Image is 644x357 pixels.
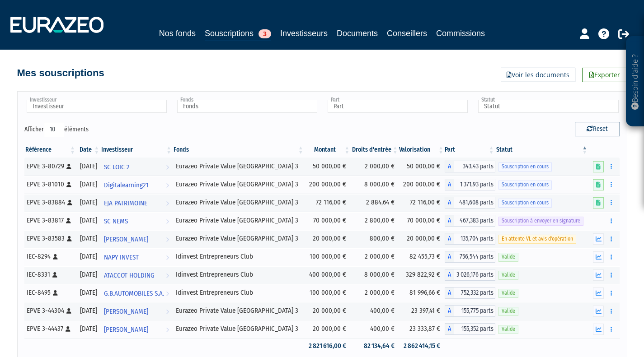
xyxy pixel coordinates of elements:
[351,194,399,212] td: 2 884,64 €
[166,303,169,320] i: Voir l'investisseur
[176,216,301,225] div: Eurazeo Private Value [GEOGRAPHIC_DATA] 3
[53,290,58,296] i: [Français] Personne physique
[67,236,72,241] i: [Français] Personne physique
[351,248,399,266] td: 2 000,00 €
[630,41,640,122] p: Besoin d'aide ?
[80,252,97,261] div: [DATE]
[445,142,495,158] th: Part: activer pour trier la colonne par ordre croissant
[436,27,485,40] a: Commissions
[305,284,351,302] td: 100 000,00 €
[27,306,74,315] div: EPVE 3-44304
[305,194,351,212] td: 72 116,00 €
[445,197,454,209] span: A
[166,321,169,338] i: Voir l'investisseur
[454,287,495,299] span: 752,332 parts
[351,142,399,158] th: Droits d'entrée: activer pour trier la colonne par ordre croissant
[166,285,169,302] i: Voir l'investisseur
[66,326,71,332] i: [Français] Personne physique
[445,287,495,299] div: A - Idinvest Entrepreneurs Club
[27,198,74,207] div: EPVE 3-83884
[176,288,301,297] div: Idinvest Entrepreneurs Club
[80,288,97,297] div: [DATE]
[80,216,97,225] div: [DATE]
[100,266,173,284] a: ATACCOT HOLDING
[445,179,495,190] div: A - Eurazeo Private Value Europe 3
[166,195,169,212] i: Voir l'investisseur
[100,212,173,230] a: SC NEMS
[166,213,169,230] i: Voir l'investisseur
[445,305,454,317] span: A
[80,162,97,171] div: [DATE]
[445,251,495,263] div: A - Idinvest Entrepreneurs Club
[80,180,97,189] div: [DATE]
[445,323,495,335] div: A - Eurazeo Private Value Europe 3
[100,284,173,302] a: G.B.AUTOMOBILES S.A.
[399,248,445,266] td: 82 455,73 €
[445,269,495,281] div: A - Idinvest Entrepreneurs Club
[399,284,445,302] td: 81 996,66 €
[100,176,173,194] a: Digitalearning21
[100,230,173,248] a: [PERSON_NAME]
[104,177,149,194] span: Digitalearning21
[305,320,351,338] td: 20 000,00 €
[498,162,552,171] span: Souscription en cours
[104,285,164,302] span: G.B.AUTOMOBILES S.A.
[53,254,58,260] i: [Français] Personne physique
[305,176,351,194] td: 200 000,00 €
[454,269,495,281] span: 3 026,176 parts
[259,29,271,38] span: 3
[27,270,74,279] div: IEC-8331
[399,302,445,320] td: 23 397,41 €
[27,288,74,297] div: IEC-8495
[104,231,148,248] span: [PERSON_NAME]
[498,325,518,334] span: Valide
[399,230,445,248] td: 20 000,00 €
[399,176,445,194] td: 200 000,00 €
[351,212,399,230] td: 2 800,00 €
[166,177,169,194] i: Voir l'investisseur
[498,271,518,279] span: Valide
[176,234,301,243] div: Eurazeo Private Value [GEOGRAPHIC_DATA] 3
[205,27,271,41] a: Souscriptions3
[454,179,495,190] span: 1 371,93 parts
[445,179,454,190] span: A
[159,27,196,40] a: Nos fonds
[27,180,74,189] div: EPVE 3-81010
[100,302,173,320] a: [PERSON_NAME]
[66,182,71,187] i: [Français] Personne physique
[80,198,97,207] div: [DATE]
[399,158,445,176] td: 50 000,00 €
[66,218,71,223] i: [Français] Personne physique
[176,162,301,171] div: Eurazeo Private Value [GEOGRAPHIC_DATA] 3
[498,181,552,189] span: Souscription en cours
[399,194,445,212] td: 72 116,00 €
[305,302,351,320] td: 20 000,00 €
[351,176,399,194] td: 8 000,00 €
[104,213,128,230] span: SC NEMS
[104,267,155,284] span: ATACCOT HOLDING
[100,142,173,158] th: Investisseur: activer pour trier la colonne par ordre croissant
[305,338,351,354] td: 2 821 616,00 €
[351,338,399,354] td: 82 134,64 €
[495,142,589,158] th: Statut : activer pour trier la colonne par ordre d&eacute;croissant
[104,159,130,176] span: SC LOIC 2
[176,180,301,189] div: Eurazeo Private Value [GEOGRAPHIC_DATA] 3
[351,320,399,338] td: 400,00 €
[445,161,495,172] div: A - Eurazeo Private Value Europe 3
[173,142,305,158] th: Fonds: activer pour trier la colonne par ordre croissant
[104,321,148,338] span: [PERSON_NAME]
[445,161,454,172] span: A
[166,249,169,266] i: Voir l'investisseur
[501,68,575,82] a: Voir les documents
[445,215,454,227] span: A
[498,199,552,207] span: Souscription en cours
[454,305,495,317] span: 155,775 parts
[176,270,301,279] div: Idinvest Entrepreneurs Club
[454,215,495,227] span: 467,383 parts
[337,27,378,40] a: Documents
[498,253,518,261] span: Valide
[305,248,351,266] td: 100 000,00 €
[305,142,351,158] th: Montant: activer pour trier la colonne par ordre croissant
[27,162,74,171] div: EPVE 3-80729
[166,231,169,248] i: Voir l'investisseur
